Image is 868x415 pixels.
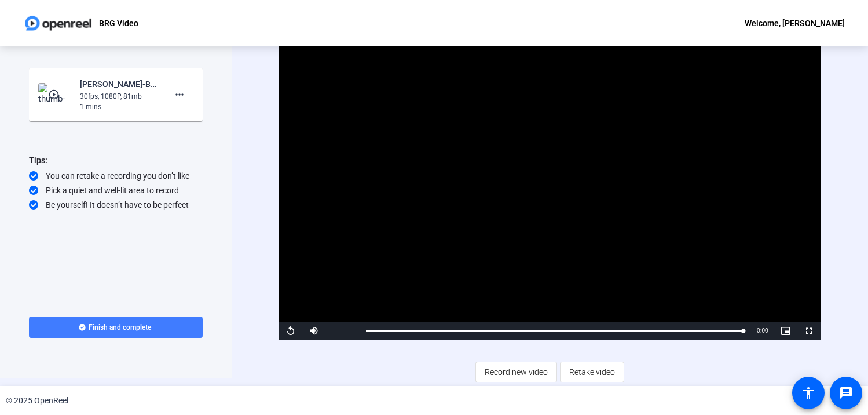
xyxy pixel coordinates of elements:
div: Video Player [279,35,820,340]
span: Record new video [485,361,548,383]
div: Welcome, [PERSON_NAME] [745,16,845,30]
img: OpenReel logo [23,12,93,35]
p: BRG Video [99,16,138,30]
div: Pick a quiet and well-lit area to record [29,185,203,196]
button: Picture-in-Picture [774,322,797,340]
div: Progress Bar [366,330,743,332]
button: Mute [302,322,325,340]
div: © 2025 OpenReel [6,395,68,407]
mat-icon: play_circle_outline [48,89,62,100]
button: Record new video [475,362,557,382]
span: - [755,327,757,334]
div: 1 mins [80,102,158,112]
mat-icon: accessibility [801,386,815,400]
img: thumb-nail [38,83,72,106]
div: You can retake a recording you don’t like [29,170,203,182]
div: [PERSON_NAME]-BRG Video-BRG Video-1759429698724-webcam [80,77,158,91]
button: Retake video [560,362,624,382]
div: 30fps, 1080P, 81mb [80,91,158,102]
div: Tips: [29,153,203,167]
mat-icon: message [839,386,853,400]
button: Finish and complete [29,317,203,338]
button: Fullscreen [797,322,821,340]
span: 0:00 [757,327,768,334]
span: Retake video [569,361,615,383]
div: Be yourself! It doesn’t have to be perfect [29,199,203,211]
span: Finish and complete [89,323,151,332]
button: Replay [279,322,302,340]
mat-icon: more_horiz [173,88,186,102]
